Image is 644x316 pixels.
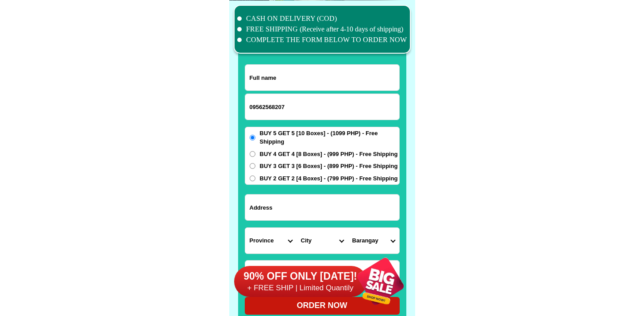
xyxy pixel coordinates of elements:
span: BUY 3 GET 3 [6 Boxes] - (899 PHP) - Free Shipping [260,162,398,171]
input: Input phone_number [245,94,399,120]
input: BUY 5 GET 5 [10 Boxes] - (1099 PHP) - Free Shipping [250,135,255,140]
span: BUY 4 GET 4 [8 Boxes] - (999 PHP) - Free Shipping [260,150,398,159]
input: BUY 2 GET 2 [4 Boxes] - (799 PHP) - Free Shipping [250,176,255,181]
select: Select district [297,228,348,254]
select: Select commune [348,228,399,254]
li: COMPLETE THE FORM BELOW TO ORDER NOW [237,35,407,45]
span: BUY 2 GET 2 [4 Boxes] - (799 PHP) - Free Shipping [260,174,398,183]
li: CASH ON DELIVERY (COD) [237,13,407,24]
input: Input address [245,195,399,220]
span: BUY 5 GET 5 [10 Boxes] - (1099 PHP) - Free Shipping [260,129,399,146]
input: BUY 3 GET 3 [6 Boxes] - (899 PHP) - Free Shipping [250,163,255,169]
h6: 90% OFF ONLY [DATE]! [234,270,367,283]
li: FREE SHIPPING (Receive after 4-10 days of shipping) [237,24,407,35]
input: BUY 4 GET 4 [8 Boxes] - (999 PHP) - Free Shipping [250,151,255,157]
input: Input full_name [245,65,399,90]
select: Select province [245,228,297,254]
h6: + FREE SHIP | Limited Quantily [234,283,367,293]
